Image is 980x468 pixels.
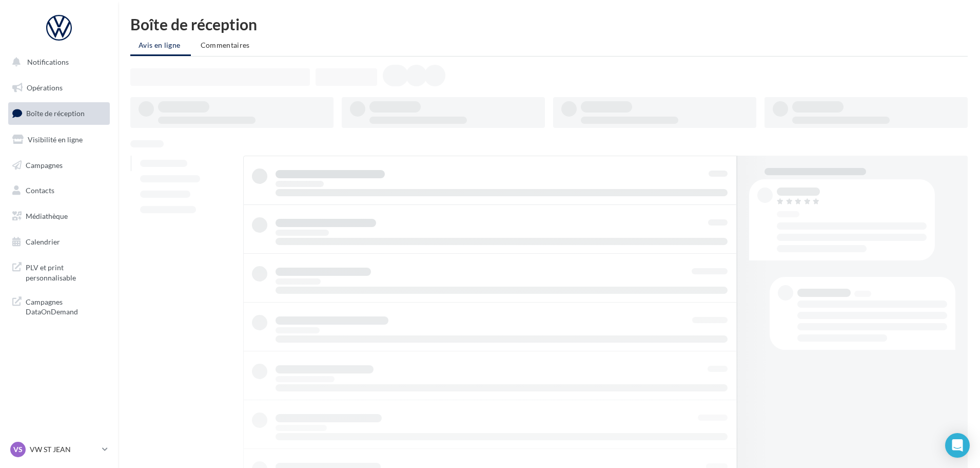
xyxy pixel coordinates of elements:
[30,444,98,455] p: VW ST JEAN
[8,440,110,459] a: VS VW ST JEAN
[26,186,54,195] span: Contacts
[201,41,250,49] span: Commentaires
[130,16,968,32] div: Boîte de réception
[26,237,60,246] span: Calendrier
[6,205,112,227] a: Médiathèque
[6,291,112,321] a: Campagnes DataOnDemand
[6,77,112,99] a: Opérations
[6,129,112,151] a: Visibilité en ligne
[6,102,112,124] a: Boîte de réception
[28,135,83,144] span: Visibilité en ligne
[26,212,68,220] span: Médiathèque
[13,444,23,455] span: VS
[945,433,970,458] div: Open Intercom Messenger
[27,83,63,92] span: Opérations
[26,295,106,317] span: Campagnes DataOnDemand
[26,260,106,283] span: PLV et print personnalisable
[27,58,69,66] span: Notifications
[6,180,112,201] a: Contacts
[26,109,85,118] span: Boîte de réception
[6,231,112,253] a: Calendrier
[26,160,63,169] span: Campagnes
[6,51,108,73] button: Notifications
[6,256,112,287] a: PLV et print personnalisable
[6,155,112,176] a: Campagnes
